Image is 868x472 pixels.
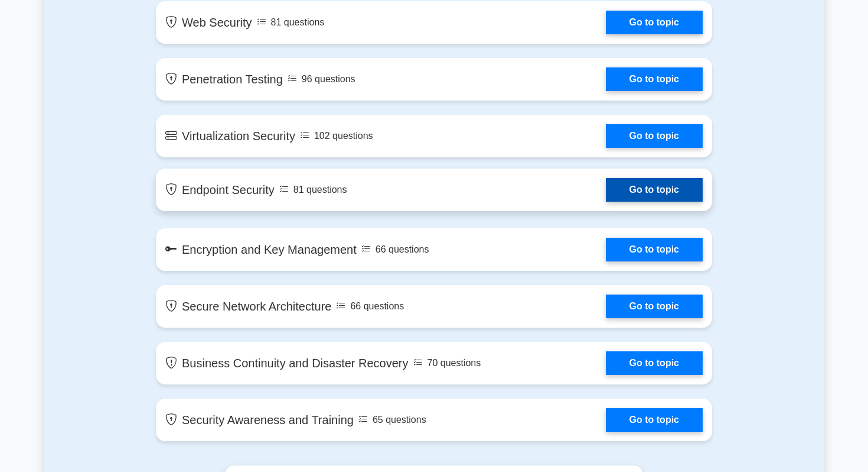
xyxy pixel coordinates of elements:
a: Go to topic [606,238,703,261]
a: Go to topic [606,178,703,202]
a: Go to topic [606,408,703,432]
a: Go to topic [606,11,703,34]
a: Go to topic [606,67,703,91]
a: Go to topic [606,295,703,318]
a: Go to topic [606,351,703,375]
a: Go to topic [606,124,703,148]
